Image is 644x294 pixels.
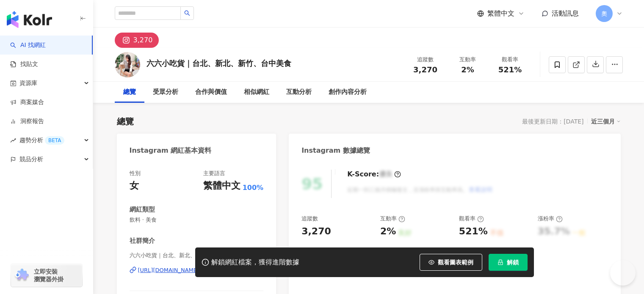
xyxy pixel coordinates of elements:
[243,183,263,192] span: 100%
[347,170,401,179] div: K-Score :
[413,65,437,74] span: 3,270
[244,87,269,97] div: 相似網紅
[301,225,331,238] div: 3,270
[380,225,396,238] div: 2%
[115,52,140,77] img: KOL Avatar
[494,55,526,64] div: 觀看率
[498,259,503,265] span: lock
[203,179,240,192] div: 繁體中文
[11,264,82,287] a: chrome extension立即安裝 瀏覽器外掛
[10,98,44,107] a: 商案媒合
[489,254,528,271] button: 解鎖
[459,225,488,238] div: 521%
[498,66,522,74] span: 521%
[10,137,16,143] span: rise
[10,117,44,126] a: 洞察報告
[14,269,30,282] img: chrome extension
[522,118,583,125] div: 最後更新日期：[DATE]
[130,170,141,177] div: 性別
[19,74,37,93] span: 資源庫
[211,258,299,267] div: 解鎖網紅檔案，獲得進階數據
[146,58,291,69] div: 六六小吃貨｜台北、新北、新竹、台中美食
[459,215,484,223] div: 觀看率
[591,116,621,127] div: 近三個月
[409,55,442,64] div: 追蹤數
[184,10,190,16] span: search
[601,9,607,18] span: 奧
[19,131,64,150] span: 趨勢分析
[461,66,474,74] span: 2%
[19,150,43,169] span: 競品分析
[123,87,136,97] div: 總覽
[420,254,482,271] button: 觀看圖表範例
[7,11,52,28] img: logo
[117,115,134,127] div: 總覽
[45,136,64,145] div: BETA
[130,216,264,224] span: 飲料 · 美食
[286,87,312,97] div: 互動分析
[130,236,155,245] div: 社群簡介
[133,34,153,46] div: 3,270
[507,259,519,266] span: 解鎖
[552,9,579,17] span: 活動訊息
[130,146,212,155] div: Instagram 網紅基本資料
[153,87,178,97] div: 受眾分析
[380,215,405,223] div: 互動率
[301,146,370,155] div: Instagram 數據總覽
[538,215,563,223] div: 漲粉率
[115,33,159,48] button: 3,270
[130,205,155,214] div: 網紅類型
[10,60,38,69] a: 找貼文
[452,55,484,64] div: 互動率
[203,170,225,177] div: 主要語言
[195,87,227,97] div: 合作與價值
[487,9,514,18] span: 繁體中文
[130,179,139,192] div: 女
[438,259,473,266] span: 觀看圖表範例
[10,41,46,49] a: searchAI 找網紅
[34,268,64,283] span: 立即安裝 瀏覽器外掛
[301,215,318,223] div: 追蹤數
[329,87,367,97] div: 創作內容分析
